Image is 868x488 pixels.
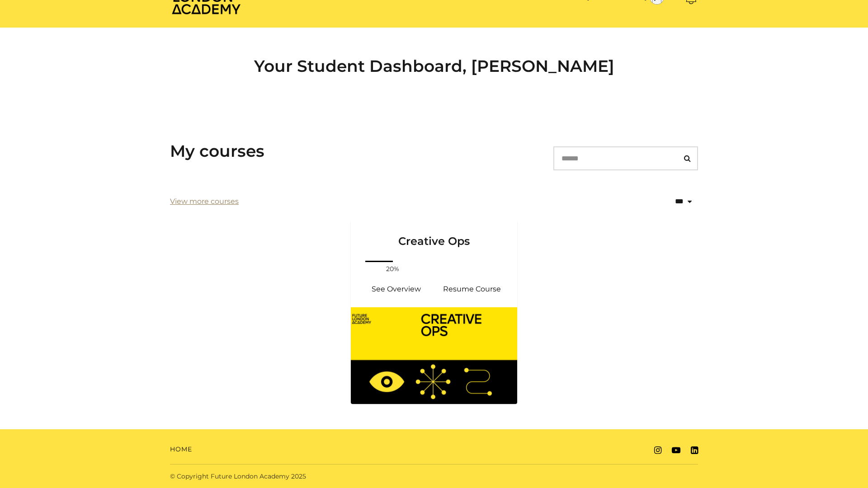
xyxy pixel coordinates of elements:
[362,220,506,248] h3: Creative Ops
[351,220,517,259] a: Creative Ops
[382,264,404,274] span: 20%
[170,141,264,161] h3: My courses
[170,56,698,76] h2: Your Student Dashboard, [PERSON_NAME]
[636,190,698,213] select: status
[358,278,434,300] a: Creative Ops: See Overview
[170,445,192,454] a: Home
[170,196,239,207] a: View more courses
[163,472,434,481] div: © Copyright Future London Academy 2025
[434,278,510,300] a: Creative Ops: Resume Course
